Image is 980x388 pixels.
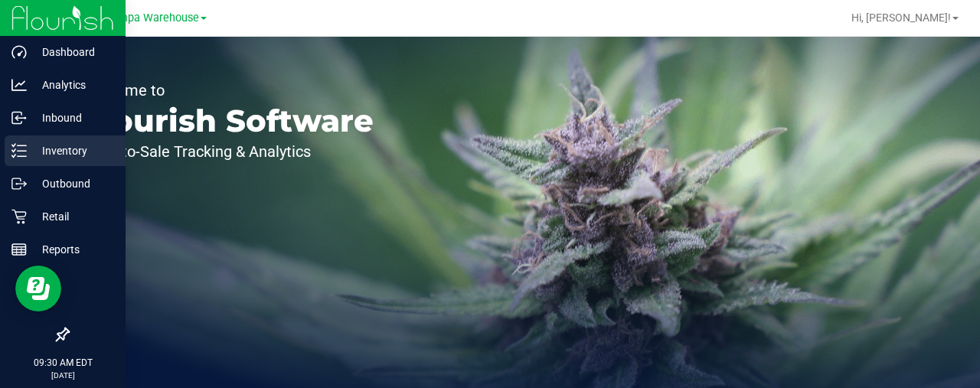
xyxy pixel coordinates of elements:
iframe: Resource center [15,266,61,311]
inline-svg: Inventory [11,143,27,158]
p: Inventory [27,142,119,160]
inline-svg: Reports [11,242,27,257]
iframe: Resource center unread badge [45,263,64,282]
inline-svg: Analytics [11,77,27,93]
span: Tampa Warehouse [106,11,199,24]
p: Analytics [27,76,119,94]
p: Seed-to-Sale Tracking & Analytics [83,144,374,159]
inline-svg: Outbound [11,176,27,191]
p: Flourish Software [83,106,374,136]
span: Hi, [PERSON_NAME]! [851,11,951,24]
p: [DATE] [7,370,119,381]
inline-svg: Retail [11,209,27,224]
p: Retail [27,207,119,226]
p: Outbound [27,174,119,193]
inline-svg: Dashboard [11,44,27,60]
p: Welcome to [83,83,374,98]
p: Reports [27,240,119,259]
p: Inbound [27,109,119,127]
p: Dashboard [27,43,119,61]
inline-svg: Inbound [11,110,27,126]
p: 09:30 AM EDT [7,356,119,370]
